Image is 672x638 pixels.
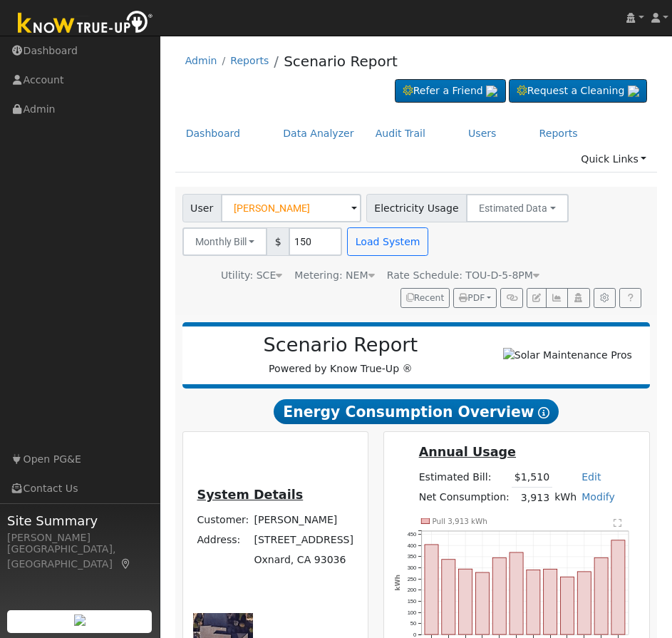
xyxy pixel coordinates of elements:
[594,288,616,308] button: Settings
[408,598,417,604] text: 150
[7,530,153,545] div: [PERSON_NAME]
[408,565,417,571] text: 300
[628,86,639,97] img: retrieve
[252,530,356,550] td: [STREET_ADDRESS]
[195,530,252,550] td: Address:
[486,86,497,97] img: retrieve
[408,609,417,615] text: 100
[221,268,282,283] div: Utility: SCE
[416,488,512,508] td: Net Consumption:
[400,288,450,308] button: Recent
[365,120,436,147] a: Audit Trail
[594,557,608,634] rect: onclick=""
[619,288,641,308] a: Help Link
[466,194,569,222] button: Estimated Data
[476,572,490,634] rect: onclick=""
[512,488,552,508] td: 3,913
[267,227,289,256] span: $
[284,53,398,70] a: Scenario Report
[614,518,621,528] text: 
[230,55,269,66] a: Reports
[274,399,559,424] span: Energy Consumption Overview
[120,558,133,570] a: Map
[544,569,557,634] rect: onclick=""
[442,559,455,634] rect: onclick=""
[500,288,522,308] button: Generate Report Link
[252,550,356,570] td: Oxnard, CA 93036
[546,288,568,308] button: Multi-Series Graph
[453,288,497,308] button: PDF
[509,79,647,103] a: Request a Cleaning
[425,545,438,634] rect: onclick=""
[408,575,417,582] text: 250
[182,194,222,222] span: User
[190,334,492,377] div: Powered by Know True-Up ®
[527,288,547,308] button: Edit User
[570,146,657,173] a: Quick Links
[512,467,552,488] td: $1,510
[459,293,485,303] span: PDF
[510,552,523,634] rect: onclick=""
[408,587,417,593] text: 200
[195,510,252,530] td: Customer:
[552,488,579,508] td: kWh
[74,614,86,626] img: retrieve
[185,55,217,66] a: Admin
[413,632,416,638] text: 0
[272,120,365,147] a: Data Analyzer
[294,268,374,283] div: Metering: NEM
[561,577,574,634] rect: onclick=""
[410,620,416,627] text: 50
[221,194,361,222] input: Select a User
[503,348,632,363] img: Solar Maintenance Pros
[538,407,549,418] i: Show Help
[611,540,625,634] rect: onclick=""
[347,227,428,256] button: Load System
[567,288,589,308] button: Login As
[578,572,591,634] rect: onclick=""
[416,467,512,488] td: Estimated Bill:
[492,557,506,634] rect: onclick=""
[7,542,153,572] div: [GEOGRAPHIC_DATA], [GEOGRAPHIC_DATA]
[458,120,507,147] a: Users
[529,120,589,147] a: Reports
[366,194,467,222] span: Electricity Usage
[11,8,160,40] img: Know True-Up
[175,120,252,147] a: Dashboard
[581,491,615,503] a: Modify
[408,553,417,560] text: 350
[459,569,472,634] rect: onclick=""
[197,334,485,357] h2: Scenario Report
[393,575,401,591] text: kWh
[197,488,303,502] u: System Details
[527,570,540,634] rect: onclick=""
[419,445,516,459] u: Annual Usage
[408,531,417,537] text: 450
[395,79,506,103] a: Refer a Friend
[408,542,417,548] text: 400
[387,269,539,281] span: Alias: None
[433,516,487,525] text: Pull 3,913 kWh
[581,471,601,483] a: Edit
[182,227,268,256] button: Monthly Bill
[7,511,153,530] span: Site Summary
[252,510,356,530] td: [PERSON_NAME]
